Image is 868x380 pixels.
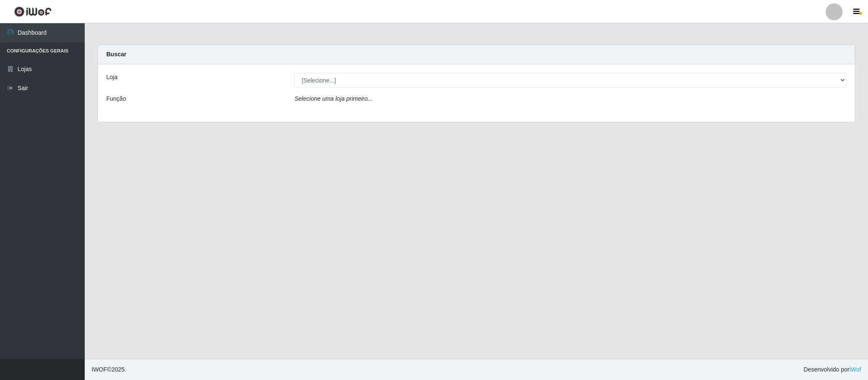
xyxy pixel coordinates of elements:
[294,95,372,102] i: Selecione uma loja primeiro...
[14,6,52,17] img: CoreUI Logo
[106,51,126,58] strong: Buscar
[106,94,126,103] label: Função
[106,73,117,82] label: Loja
[804,365,861,374] span: Desenvolvido por
[92,365,126,374] span: © 2025 .
[849,366,861,373] a: iWof
[92,366,107,373] span: IWOF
